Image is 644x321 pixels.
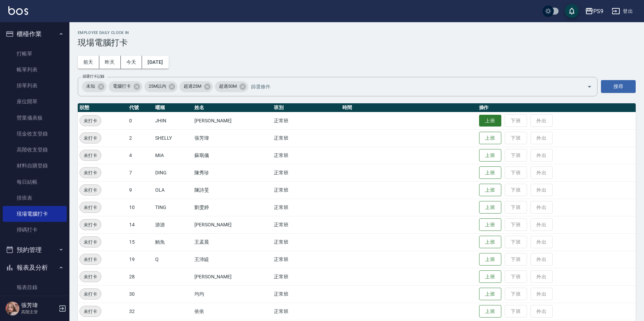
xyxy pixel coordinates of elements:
[80,290,101,298] span: 未打卡
[3,222,67,238] a: 掃碼打卡
[479,288,501,301] button: 上班
[593,7,603,16] div: PS9
[193,268,272,285] td: [PERSON_NAME]
[153,147,193,164] td: MIA
[153,164,193,181] td: DING
[80,273,101,280] span: 未打卡
[80,186,101,194] span: 未打卡
[215,83,241,90] span: 超過50M
[3,126,67,142] a: 現金收支登錄
[479,149,501,162] button: 上班
[272,199,341,216] td: 正常班
[3,174,67,190] a: 每日結帳
[272,129,341,147] td: 正常班
[601,80,636,93] button: 搜尋
[127,103,153,112] th: 代號
[193,251,272,268] td: 王沛緹
[127,199,153,216] td: 10
[341,103,477,112] th: 時間
[3,142,67,158] a: 高階收支登錄
[127,164,153,181] td: 7
[82,83,99,90] span: 未知
[3,158,67,174] a: 材料自購登錄
[193,129,272,147] td: 張芳瑋
[479,132,501,145] button: 上班
[3,295,67,311] a: 消費分析儀表板
[479,184,501,197] button: 上班
[193,164,272,181] td: 陳秀珍
[78,103,127,112] th: 狀態
[127,303,153,320] td: 32
[193,147,272,164] td: 蘇珉儀
[8,6,28,15] img: Logo
[80,135,101,142] span: 未打卡
[565,4,579,18] button: save
[479,115,501,127] button: 上班
[272,268,341,285] td: 正常班
[153,233,193,251] td: 鮪魚
[21,309,57,315] p: 高階主管
[80,256,101,263] span: 未打卡
[193,112,272,129] td: [PERSON_NAME]
[272,181,341,199] td: 正常班
[83,74,104,79] label: 篩選打卡記錄
[609,5,636,18] button: 登出
[479,253,501,266] button: 上班
[193,233,272,251] td: 王孟晨
[215,81,248,92] div: 超過50M
[3,190,67,206] a: 排班表
[272,103,341,112] th: 班別
[479,236,501,249] button: 上班
[80,221,101,228] span: 未打卡
[3,241,67,259] button: 預約管理
[144,81,178,92] div: 25M以內
[272,216,341,233] td: 正常班
[584,81,595,92] button: Open
[179,81,213,92] div: 超過25M
[121,56,142,69] button: 今天
[479,270,501,283] button: 上班
[78,31,636,35] h2: Employee Daily Clock In
[153,199,193,216] td: TING
[78,38,636,47] h3: 現場電腦打卡
[127,129,153,147] td: 2
[153,129,193,147] td: SHELLY
[142,56,168,69] button: [DATE]
[272,164,341,181] td: 正常班
[80,308,101,315] span: 未打卡
[3,94,67,110] a: 座位開單
[80,169,101,176] span: 未打卡
[21,302,57,309] h5: 張芳瑋
[479,166,501,179] button: 上班
[153,216,193,233] td: 游游
[272,285,341,303] td: 正常班
[127,233,153,251] td: 15
[127,216,153,233] td: 14
[179,83,206,90] span: 超過25M
[127,181,153,199] td: 9
[109,81,142,92] div: 電腦打卡
[272,112,341,129] td: 正常班
[272,303,341,320] td: 正常班
[3,25,67,43] button: 櫃檯作業
[82,81,107,92] div: 未知
[109,83,135,90] span: 電腦打卡
[193,216,272,233] td: [PERSON_NAME]
[127,285,153,303] td: 30
[78,56,99,69] button: 前天
[6,302,19,315] img: Person
[127,251,153,268] td: 19
[153,181,193,199] td: OLA
[3,110,67,126] a: 營業儀表板
[193,103,272,112] th: 姓名
[80,238,101,246] span: 未打卡
[582,4,606,18] button: PS9
[3,46,67,62] a: 打帳單
[3,279,67,295] a: 報表目錄
[153,112,193,129] td: JHIN
[193,303,272,320] td: 依依
[3,206,67,222] a: 現場電腦打卡
[272,233,341,251] td: 正常班
[479,305,501,318] button: 上班
[272,251,341,268] td: 正常班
